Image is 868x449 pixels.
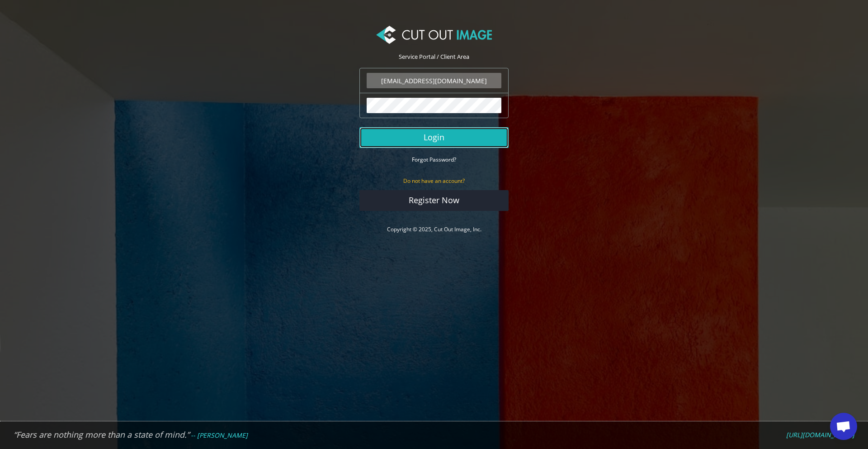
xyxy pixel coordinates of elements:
a: Open chat [830,413,857,440]
img: Cut Out Image [376,26,492,44]
a: Copyright © 2025, Cut Out Image, Inc. [387,225,481,233]
span: Service Portal / Client Area [399,53,469,61]
a: Forgot Password? [412,155,456,163]
button: Login [359,127,509,148]
a: [URL][DOMAIN_NAME] [786,431,854,439]
em: -- [PERSON_NAME] [191,431,248,439]
input: Email Address [367,73,501,88]
a: Register Now [359,190,509,211]
em: [URL][DOMAIN_NAME] [786,430,854,439]
em: “Fears are nothing more than a state of mind.” [14,429,189,440]
small: Do not have an account? [403,177,465,185]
